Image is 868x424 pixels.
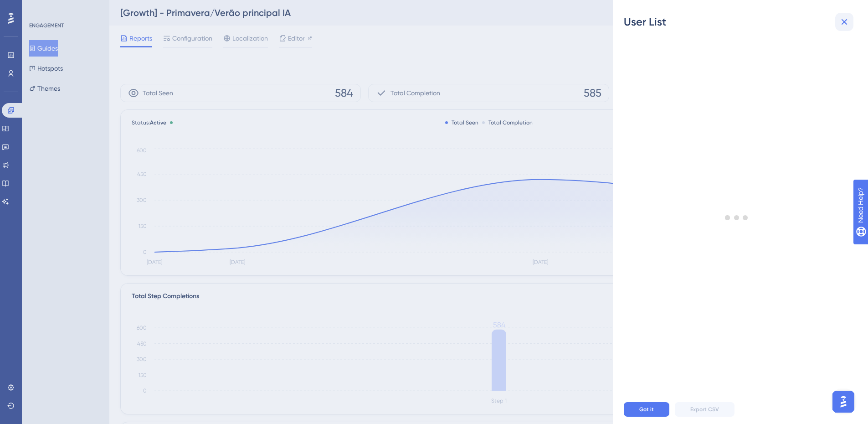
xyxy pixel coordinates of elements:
[639,406,654,413] span: Got it
[675,402,734,417] button: Export CSV
[21,2,57,13] span: Need Help?
[690,406,719,413] span: Export CSV
[830,388,857,415] iframe: UserGuiding AI Assistant Launcher
[624,15,857,29] div: User List
[624,402,669,417] button: Got it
